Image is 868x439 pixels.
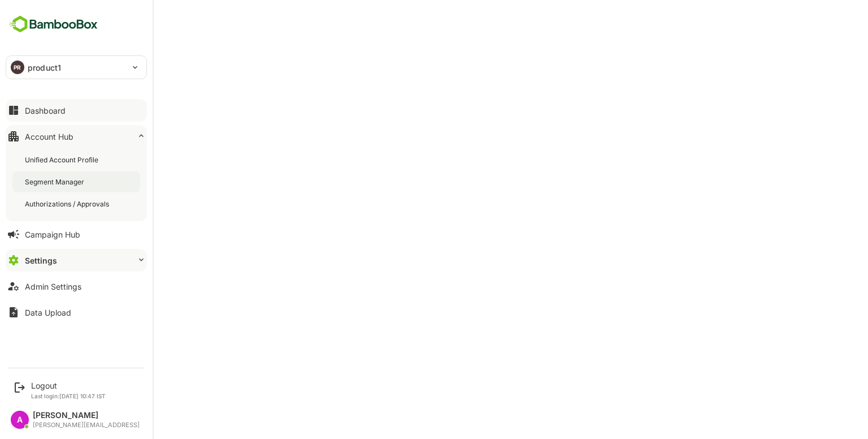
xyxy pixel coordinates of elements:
[33,421,140,429] div: [PERSON_NAME][EMAIL_ADDRESS]
[25,177,86,187] div: Segment Manager
[33,411,140,420] div: [PERSON_NAME]
[25,132,73,141] div: Account Hub
[6,125,147,148] button: Account Hub
[6,275,147,298] button: Admin Settings
[31,393,106,399] p: Last login: [DATE] 10:47 IST
[6,99,147,122] button: Dashboard
[11,61,24,74] div: PR
[25,230,80,239] div: Campaign Hub
[25,282,81,291] div: Admin Settings
[6,14,101,35] img: BambooboxFullLogoMark.5f36c76dfaba33ec1ec1367b70bb1252.svg
[31,381,106,390] div: Logout
[28,62,61,74] p: product1
[25,106,66,115] div: Dashboard
[25,199,111,209] div: Authorizations / Approvals
[25,308,71,317] div: Data Upload
[25,256,57,265] div: Settings
[6,223,147,246] button: Campaign Hub
[6,249,147,272] button: Settings
[6,56,146,79] div: PRproduct1
[25,155,101,165] div: Unified Account Profile
[6,301,147,324] button: Data Upload
[11,411,29,429] div: A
